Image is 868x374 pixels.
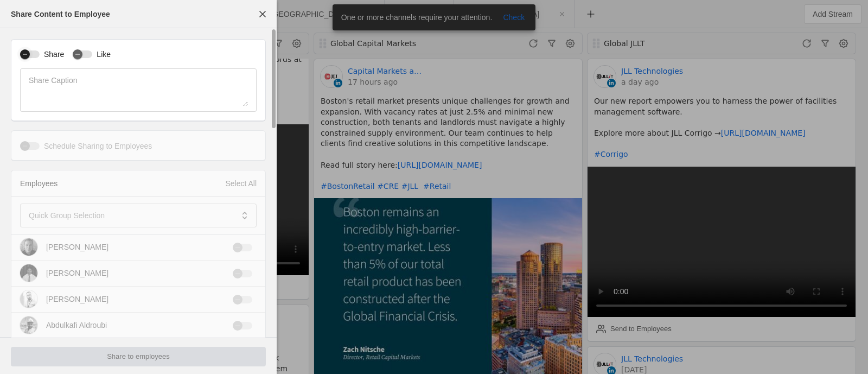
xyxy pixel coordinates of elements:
[20,316,37,334] img: cache
[225,178,257,189] div: Select All
[20,179,58,188] span: Employees
[29,74,78,87] mat-label: Share Caption
[40,141,152,151] label: Schedule Sharing to Employees
[20,238,37,256] img: cache
[11,9,110,20] div: Share Content to Employee
[46,320,107,331] div: Abdulkafi Aldroubi
[40,49,64,60] label: Share
[46,242,108,252] div: [PERSON_NAME]
[20,290,37,308] img: cache
[92,49,111,60] label: Like
[46,294,108,305] div: [PERSON_NAME]
[46,268,108,278] div: [PERSON_NAME]
[20,264,37,282] img: cache
[29,209,105,222] mat-label: Quick Group Selection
